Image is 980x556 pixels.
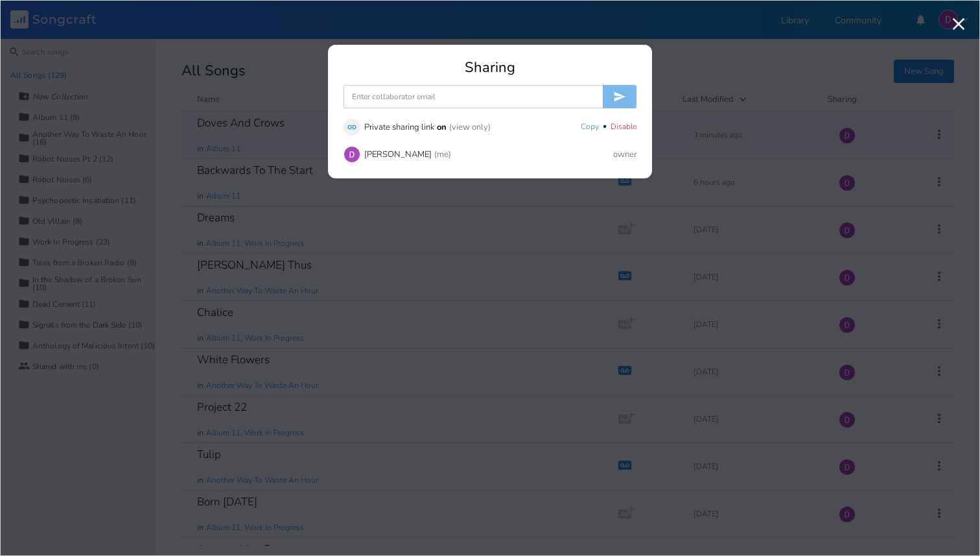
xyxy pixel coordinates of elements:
[603,122,607,130] div: •
[434,151,451,159] div: (me)
[364,151,432,159] div: [PERSON_NAME]
[603,85,636,108] button: Invite
[581,122,599,133] button: Copy
[364,123,434,132] div: Private sharing link
[344,146,360,163] img: Dylan
[449,123,491,132] div: (view only)
[344,60,636,75] div: Sharing
[613,151,636,159] div: owner
[344,85,603,108] input: Enter collaborator email
[611,122,636,133] button: Disable
[437,123,447,132] div: on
